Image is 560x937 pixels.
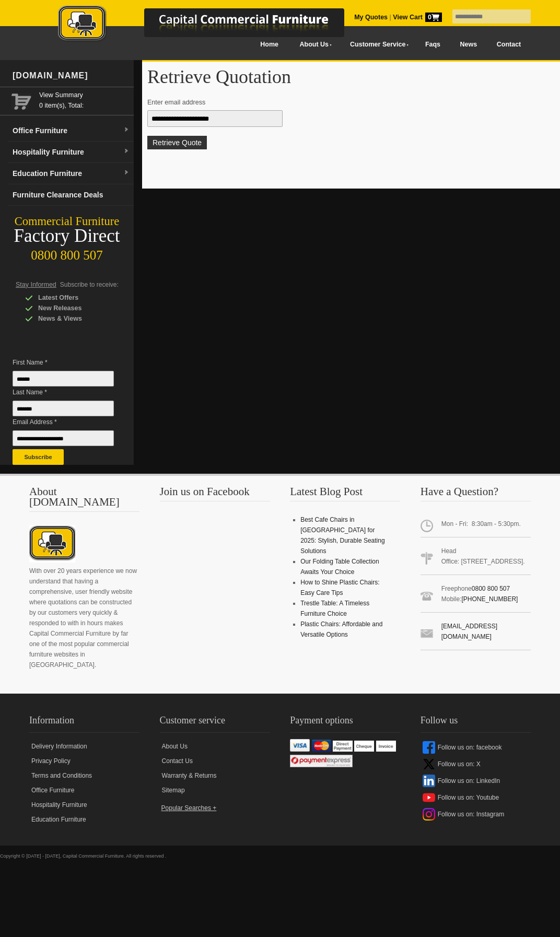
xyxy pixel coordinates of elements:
iframe: fb:page Facebook Social Plugin [160,514,296,629]
a: 0800 800 507 [472,585,510,592]
div: New Releases [25,303,124,313]
h2: Customer service [160,712,270,733]
button: Retrieve Quote [147,136,207,149]
a: Follow us on: Youtube [421,789,531,806]
a: View Summary [39,90,130,100]
input: Email Address * [13,430,114,446]
a: Office Furnituredropdown [8,120,134,142]
p: With over 20 years experience we now understand that having a comprehensive, user friendly websit... [29,566,139,670]
span: Stay Informed [16,281,56,288]
a: Office Furniture [29,783,139,798]
a: Terms and Conditions [29,768,139,783]
a: Hospitality Furniture [29,798,139,812]
h3: Latest Blog Post [290,486,400,501]
a: About Us [160,739,270,754]
div: Latest Offers [25,292,124,303]
img: instagram-icon [423,808,435,821]
h3: Have a Question? [421,486,531,501]
a: Contact [487,33,531,56]
span: Freephone Mobile: [421,579,531,613]
a: View Cart0 [391,14,442,21]
h2: Follow us [421,712,531,733]
span: 0 item(s), Total: [39,90,130,109]
a: News [450,33,487,56]
a: Education Furnituredropdown [8,163,134,184]
input: Last Name * [13,401,114,416]
p: Enter email address [147,97,557,108]
a: Our Folding Table Collection Awaits Your Choice [300,558,379,576]
span: 0 [425,13,442,22]
a: Capital Commercial Furniture Logo [29,5,395,46]
img: dropdown [123,127,130,133]
a: Trestle Table: A Timeless Furniture Choice [300,600,369,617]
img: x-icon [423,758,435,770]
a: Follow us on: LinkedIn [421,772,531,789]
a: Contact Us [160,754,270,768]
img: About CCFNZ Logo [29,525,75,563]
img: VISA [290,739,310,752]
img: linkedin-icon [423,775,435,787]
a: Education Furniture [29,812,139,827]
span: Email Address * [13,417,113,427]
h2: Payment options [290,712,400,733]
img: Capital Commercial Furniture Logo [29,5,395,43]
img: dropdown [123,148,130,155]
h3: About [DOMAIN_NAME] [29,486,139,512]
span: Head Office: [STREET_ADDRESS]. [421,542,531,575]
a: Follow us on: Instagram [421,806,531,823]
input: First Name * [13,371,114,386]
a: Plastic Chairs: Affordable and Versatile Options [300,620,382,638]
img: Mastercard [312,740,331,752]
a: Furniture Clearance Deals [8,184,134,206]
button: Subscribe [13,449,64,465]
a: Delivery Information [29,739,139,754]
h2: Information [29,712,139,733]
span: Last Name * [13,387,113,397]
a: Hospitality Furnituredropdown [8,142,134,163]
a: [EMAIL_ADDRESS][DOMAIN_NAME] [441,623,497,640]
span: First Name * [13,357,113,368]
img: Windcave / Payment Express [290,755,353,767]
img: facebook-icon [423,741,435,754]
img: dropdown [123,170,130,176]
div: News & Views [25,313,124,324]
a: Privacy Policy [29,754,139,768]
a: [PHONE_NUMBER] [461,595,518,603]
strong: View Cart [393,14,442,21]
h3: Join us on Facebook [160,486,270,501]
span: Mon - Fri: 8:30am - 5:30pm. [421,514,531,537]
img: Cheque [354,741,374,752]
a: How to Shine Plastic Chairs: Easy Care Tips [300,579,379,596]
div: [DOMAIN_NAME] [8,60,134,91]
a: Follow us on: facebook [421,739,531,756]
a: Faqs [415,33,450,56]
a: Follow us on: X [421,756,531,772]
img: Invoice [376,741,396,752]
img: youtube-icon [423,791,435,804]
a: Best Cafe Chairs in [GEOGRAPHIC_DATA] for 2025: Stylish, Durable Seating Solutions [300,516,384,555]
a: Warranty & Returns [160,768,270,783]
span: Subscribe to receive: [60,281,119,288]
img: Direct Payment [333,741,353,752]
a: Sitemap [160,783,270,798]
